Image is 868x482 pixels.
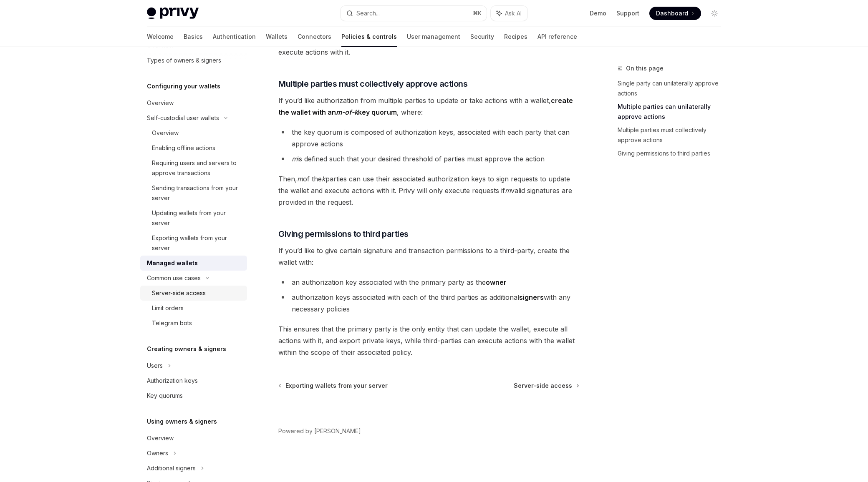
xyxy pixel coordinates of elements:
a: Types of owners & signers [140,53,247,68]
a: Wallets [266,27,288,47]
div: Self-custodial user wallets [147,113,219,123]
div: Sending transactions from your server [152,183,242,203]
em: m [297,175,303,183]
em: m-of-k [336,108,358,116]
a: Basics [184,27,203,47]
a: Multiple parties can unilaterally approve actions [618,100,728,123]
span: Giving permissions to third parties [278,228,409,240]
button: Search...⌘K [341,6,487,21]
a: Overview [140,126,247,141]
a: Exporting wallets from your server [140,231,247,256]
a: Multiple parties must collectively approve actions [618,123,728,147]
a: Recipes [504,27,527,47]
div: Search... [356,8,380,18]
li: authorization keys associated with each of the third parties as additional with any necessary pol... [278,291,579,315]
span: This ensures that the primary party is the only entity that can update the wallet, execute all ac... [278,323,579,358]
h5: Using owners & signers [147,417,217,427]
a: User management [407,27,460,47]
div: Additional signers [147,463,196,473]
a: Overview [140,95,247,110]
a: Requiring users and servers to approve transactions [140,156,247,181]
strong: signers [519,293,544,301]
div: Server-side access [152,288,206,298]
div: Overview [152,128,179,138]
a: Managed wallets [140,256,247,271]
a: Giving permissions to third parties [618,147,728,160]
div: Telegram bots [152,318,192,328]
div: Enabling offline actions [152,143,215,153]
a: Powered by [PERSON_NAME] [278,427,361,435]
a: Enabling offline actions [140,141,247,156]
span: Dashboard [656,9,688,18]
a: Server-side access [514,382,578,390]
a: Telegram bots [140,316,247,331]
a: Policies & controls [341,27,397,47]
a: Welcome [147,27,174,47]
button: Toggle dark mode [708,7,721,20]
div: Key quorums [147,391,183,401]
span: On this page [626,63,664,73]
span: Server-side access [514,382,572,390]
button: Ask AI [491,6,527,21]
li: the key quorum is composed of authorization keys, associated with each party that can approve act... [278,126,579,150]
a: Authentication [213,27,256,47]
span: If you’d like authorization from multiple parties to update or take actions with a wallet, , where: [278,95,579,118]
a: Authorization keys [140,373,247,388]
a: Key quorums [140,388,247,403]
li: is defined such that your desired threshold of parties must approve the action [278,153,579,165]
div: Requiring users and servers to approve transactions [152,158,242,178]
em: m [292,155,298,163]
a: Dashboard [649,7,701,20]
strong: owner [486,278,507,286]
em: k [322,175,325,183]
div: Users [147,361,163,371]
div: Overview [147,433,174,443]
li: an authorization key associated with the primary party as the [278,276,579,288]
a: Connectors [298,27,331,47]
div: Updating wallets from your server [152,208,242,228]
a: Overview [140,431,247,446]
h5: Creating owners & signers [147,344,226,354]
a: Support [616,9,639,18]
a: API reference [537,27,577,47]
span: ⌘ K [473,10,482,17]
h5: Configuring your wallets [147,81,220,91]
span: Ask AI [505,9,522,18]
a: Limit orders [140,301,247,316]
span: Multiple parties must collectively approve actions [278,78,467,90]
em: m [505,186,511,195]
div: Types of owners & signers [147,55,221,65]
img: light logo [147,8,199,19]
div: Authorization keys [147,376,198,386]
div: Managed wallets [147,258,198,268]
a: Demo [590,9,606,18]
a: Sending transactions from your server [140,181,247,206]
div: Exporting wallets from your server [152,233,242,253]
a: Exporting wallets from your server [279,382,388,390]
a: Security [470,27,494,47]
a: Server-side access [140,286,247,301]
div: Overview [147,98,174,108]
div: Common use cases [147,273,201,283]
div: Limit orders [152,303,184,313]
span: Then, of the parties can use their associated authorization keys to sign requests to update the w... [278,173,579,208]
span: Exporting wallets from your server [285,382,388,390]
a: Updating wallets from your server [140,206,247,231]
span: If you’d like to give certain signature and transaction permissions to a third-party, create the ... [278,245,579,268]
a: Single party can unilaterally approve actions [618,77,728,100]
div: Owners [147,448,168,458]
